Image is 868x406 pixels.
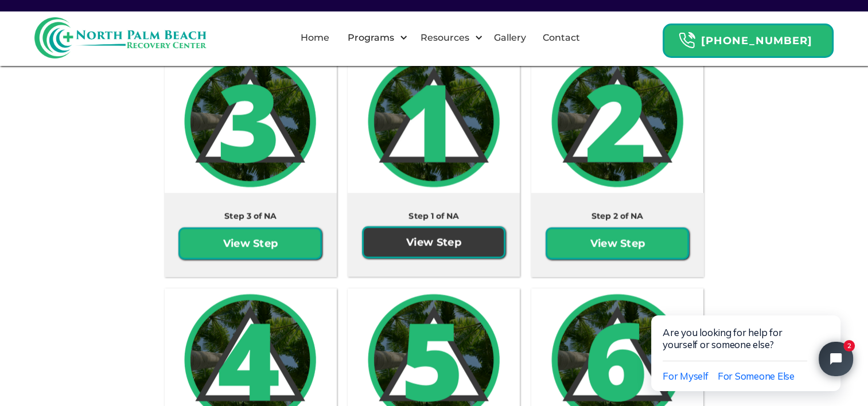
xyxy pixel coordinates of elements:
[591,210,643,221] h5: Step 2 of NA
[701,34,812,47] strong: [PHONE_NUMBER]
[409,210,459,221] h5: Step 1 of NA
[536,19,587,56] a: Contact
[487,19,533,56] a: Gallery
[178,227,322,259] a: View Step
[294,19,336,56] a: Home
[663,18,834,58] a: Header Calendar Icons[PHONE_NUMBER]
[337,19,410,56] div: Programs
[546,227,689,259] a: View Step
[224,210,276,221] h5: Step 3 of NA
[417,31,472,45] div: Resources
[362,226,505,258] a: View Step
[344,31,396,45] div: Programs
[410,19,485,56] div: Resources
[627,279,868,406] iframe: Tidio Chat
[678,32,695,49] img: Header Calendar Icons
